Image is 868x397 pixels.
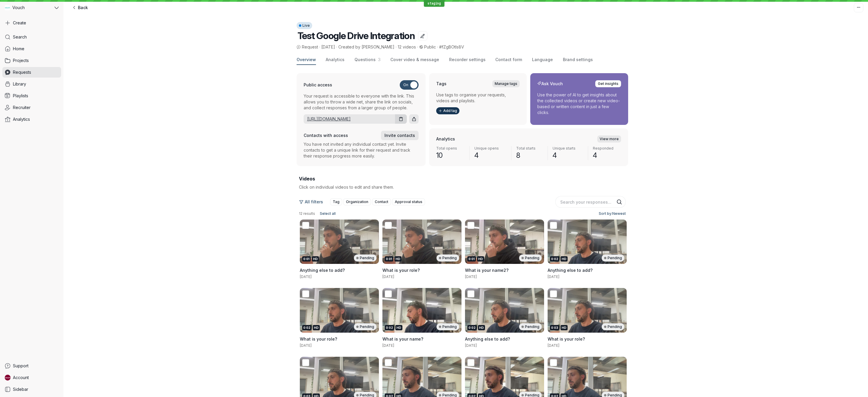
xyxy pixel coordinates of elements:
img: Stephane avatar [5,375,11,381]
div: HD [561,256,568,262]
span: Manage tags [495,81,517,87]
span: Analytics [13,116,30,122]
a: [URL][DOMAIN_NAME] [304,116,393,122]
div: Pending [354,323,377,330]
span: Vouch [12,5,25,11]
span: [DATE] [548,274,559,279]
a: Requests [2,67,61,78]
span: [DATE] [300,274,312,279]
span: #fZgBOtIs8V [439,44,464,49]
span: 4 [553,151,583,160]
span: Unique opens [474,146,506,151]
div: 0:02 [302,325,312,330]
div: 0:01 [302,256,311,262]
div: 0:02 [385,325,394,330]
input: Search your responses... [555,196,626,208]
div: Pending [354,254,377,262]
span: 4 [593,151,621,160]
button: Approval status [392,198,425,205]
div: Pending [602,323,624,330]
span: Create [13,20,26,26]
span: Overview [297,57,316,63]
span: [DATE] [465,343,477,348]
div: Pending [436,323,459,330]
span: Anything else to add? [548,268,593,273]
span: Anything else to add? [300,268,345,273]
button: Add tag [436,107,459,114]
span: Invite contacts [384,133,415,138]
img: Vouch avatar [5,5,10,10]
span: Get insights [598,81,618,87]
a: Home [2,43,61,54]
span: 3 [376,57,381,62]
span: [DATE] [465,274,477,279]
span: Account [13,375,29,381]
div: Pending [436,254,459,262]
a: Analytics [2,114,61,125]
span: Sidebar [13,386,28,392]
p: Use the power of AI to get insights about the collected videos or create new video-based or writt... [537,92,621,115]
span: Responded [593,146,621,151]
h2: Analytics [436,136,455,142]
span: · [436,44,439,50]
span: Anything else to add? [465,336,510,341]
button: Invite contacts [381,131,419,140]
button: Tag [330,198,342,205]
div: HD [394,256,402,262]
div: 0:01 [467,256,476,262]
span: Cover video & message [390,57,439,63]
span: Unique starts [553,146,583,151]
h2: Ask Vouch [537,81,563,87]
span: Contact form [495,57,522,63]
div: Pending [602,254,624,262]
span: 12 results [299,211,315,216]
p: Use tags to organise your requests, videos and playlists. [436,92,520,104]
span: · [416,44,419,50]
a: Manage tags [492,80,520,87]
span: Requests [13,69,31,75]
a: Support [2,361,61,371]
span: Playlists [13,93,28,99]
span: Test Google Drive Integration [297,30,415,41]
span: Language [532,57,553,63]
span: [DATE] [382,343,394,348]
div: 0:01 [385,256,393,262]
span: Tag [333,199,339,205]
a: Sidebar [2,384,61,395]
div: HD [561,325,568,330]
button: Create [2,18,61,28]
span: Public [424,44,436,49]
span: Brand settings [563,57,593,63]
h3: Contacts with access [304,133,348,138]
div: HD [477,256,484,262]
button: All filters [299,197,327,207]
a: Search [2,32,61,42]
span: What is your name2? [465,268,509,273]
span: Created by [PERSON_NAME] [338,44,394,49]
p: Your request is accessible to everyone with the link. This allows you to throw a wide net, share ... [304,93,419,111]
span: 10 [436,151,465,160]
span: Total opens [436,146,465,151]
button: Share [409,114,419,124]
h3: Public access [304,82,332,88]
span: 4 [474,151,506,160]
span: Recruiter [13,105,31,110]
button: Copy URL [395,114,407,124]
div: Pending [519,254,542,262]
div: 0:03 [550,325,559,330]
div: HD [395,325,402,330]
span: Projects [13,58,29,63]
span: Search [13,34,27,40]
a: Back [68,3,91,12]
a: Recruiter [2,102,61,113]
button: Sort by:Newest [596,210,626,217]
div: HD [478,325,485,330]
div: 0:02 [550,256,559,262]
span: Approval status [395,199,422,205]
h2: Tags [436,81,446,87]
a: Playlists [2,91,61,101]
span: Organization [346,199,368,205]
span: 8 [516,151,543,160]
button: Get insights [595,80,621,87]
button: Vouch avatarVouch [2,2,61,13]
